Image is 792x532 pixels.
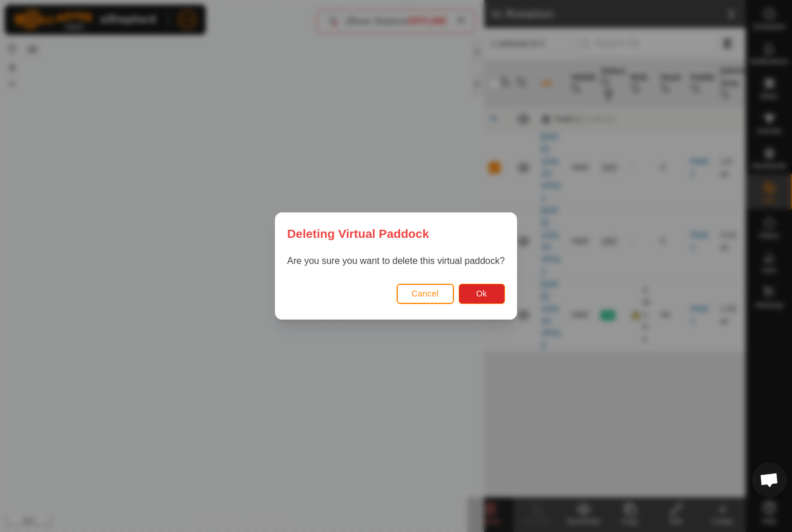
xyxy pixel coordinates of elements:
[476,289,487,298] span: Ok
[397,284,454,304] button: Cancel
[412,289,439,298] span: Cancel
[459,284,505,304] button: Ok
[287,254,504,268] p: Are you sure you want to delete this virtual paddock?
[287,225,429,243] span: Deleting Virtual Paddock
[752,462,787,497] div: Open chat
